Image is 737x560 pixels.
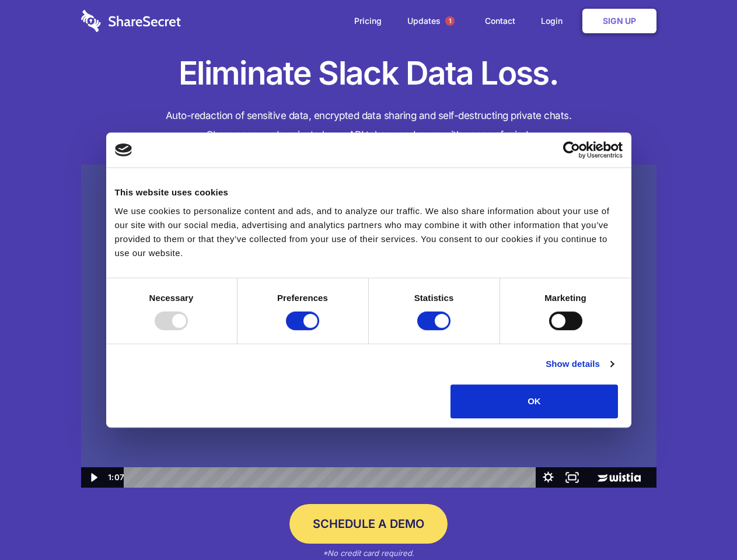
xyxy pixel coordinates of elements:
img: logo [115,143,132,156]
a: Usercentrics Cookiebot - opens in a new window [521,141,623,159]
em: *No credit card required. [323,548,414,558]
strong: Preferences [277,293,328,303]
strong: Statistics [414,293,454,303]
strong: Necessary [149,293,194,303]
a: Login [529,3,580,39]
a: Schedule a Demo [289,504,448,544]
img: logo-wordmark-white-trans-d4663122ce5f474addd5e946df7df03e33cb6a1c49d2221995e7729f52c070b2.svg [81,10,181,32]
a: Pricing [343,3,393,39]
div: This website uses cookies [115,185,623,199]
a: Contact [473,3,527,39]
a: Wistia Logo -- Learn More [584,467,656,488]
button: OK [450,384,618,418]
button: Fullscreen [560,467,584,488]
img: Sharesecret [81,164,656,488]
h4: Auto-redaction of sensitive data, encrypted data sharing and self-destructing private chats. Shar... [81,106,656,145]
div: We use cookies to personalize content and ads, and to analyze our traffic. We also share informat... [115,204,623,260]
button: Show settings menu [536,467,560,488]
a: Show details [546,357,613,371]
button: Play Video [81,467,105,488]
a: Sign Up [582,9,656,33]
div: Playbar [133,467,530,488]
h1: Eliminate Slack Data Loss. [81,52,656,94]
strong: Marketing [544,293,586,303]
span: 1 [445,16,455,26]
